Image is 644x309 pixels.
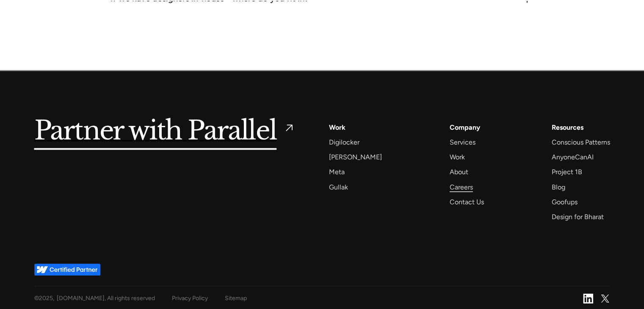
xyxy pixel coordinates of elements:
[450,136,475,148] a: Services
[329,181,348,193] a: Gullak
[329,166,345,178] a: Meta
[551,181,565,193] a: Blog
[551,136,610,148] a: Conscious Patterns
[34,122,296,141] a: Partner with Parallel
[329,122,345,133] a: Work
[329,151,382,163] a: [PERSON_NAME]
[34,122,277,141] h5: Partner with Parallel
[551,122,583,133] div: Resources
[551,151,593,163] a: AnyoneCanAI
[172,293,208,303] a: Privacy Policy
[450,181,473,193] a: Careers
[225,293,247,303] a: Sitemap
[551,166,582,178] a: Project 1B
[551,211,603,223] a: Design for Bharat
[39,295,53,302] span: 2025
[450,166,468,178] a: About
[329,136,359,148] a: Digilocker
[551,196,577,208] a: Goofups
[450,151,465,163] a: Work
[34,293,155,303] div: © , [DOMAIN_NAME], All rights reserved
[450,196,484,208] a: Contact Us
[450,122,480,133] a: Company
